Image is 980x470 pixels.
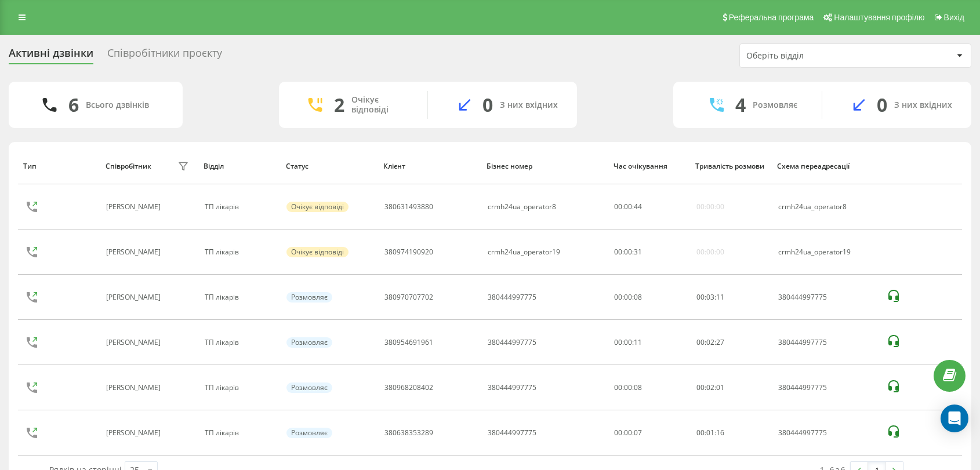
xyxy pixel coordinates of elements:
div: Оберіть відділ [746,51,885,61]
div: crmh24ua_operator19 [488,248,560,256]
div: [PERSON_NAME] [106,248,164,256]
div: ТП лікарів [205,384,274,392]
span: 00 [696,382,705,392]
div: [PERSON_NAME] [106,429,164,437]
div: 380954691961 [384,338,433,347]
div: Розмовляє [286,382,332,393]
div: 380968208402 [384,384,433,392]
div: 380444997775 [778,293,874,301]
div: 00:00:08 [614,384,683,392]
span: 00 [624,247,632,257]
div: ТП лікарів [205,338,274,347]
div: 380970707702 [384,293,433,301]
div: Тривалість розмови [695,162,767,170]
div: [PERSON_NAME] [106,293,164,301]
div: 380444997775 [488,384,536,392]
div: Очікує відповіді [351,95,410,115]
div: : : [696,338,724,347]
div: 00:00:07 [614,429,683,437]
div: Розмовляє [286,337,332,348]
span: 00 [696,292,705,302]
div: : : [696,384,724,392]
div: 380631493880 [384,203,433,211]
div: ТП лікарів [205,293,274,301]
div: Open Intercom Messenger [941,405,968,432]
div: 0 [877,94,887,116]
div: [PERSON_NAME] [106,203,164,211]
div: 380444997775 [778,384,874,392]
span: 44 [634,202,642,212]
div: 0 [482,94,493,116]
span: Налаштування профілю [834,13,924,22]
div: 380444997775 [488,429,536,437]
div: Бізнес номер [487,162,602,170]
div: З них вхідних [894,100,952,110]
div: Статус [286,162,373,170]
span: 02 [706,337,714,347]
div: 00:00:08 [614,293,683,301]
div: 00:00:00 [696,248,724,256]
div: Розмовляє [753,100,797,110]
span: 00 [696,428,705,438]
div: Тип [23,162,95,170]
div: З них вхідних [500,100,558,110]
div: 00:00:11 [614,338,683,347]
div: Розмовляє [286,428,332,438]
div: 2 [334,94,344,116]
div: crmh24ua_operator19 [778,248,874,256]
span: 11 [716,292,724,302]
div: ТП лікарів [205,248,274,256]
div: Очікує відповіді [286,202,349,212]
div: ТП лікарів [205,203,274,211]
span: 01 [716,382,724,392]
div: Схема переадресації [777,162,874,170]
span: 27 [716,337,724,347]
span: 00 [614,247,622,257]
span: Реферальна програма [729,13,814,22]
div: 4 [735,94,746,116]
span: 02 [706,382,714,392]
div: 6 [68,94,79,116]
div: Клієнт [383,162,476,170]
div: crmh24ua_operator8 [778,203,874,211]
div: crmh24ua_operator8 [488,203,556,211]
span: 00 [624,202,632,212]
div: Очікує відповіді [286,247,349,257]
div: 380444997775 [488,293,536,301]
div: Всього дзвінків [86,100,149,110]
div: : : [696,429,724,437]
div: 380638353289 [384,429,433,437]
div: 380444997775 [778,338,874,347]
div: Активні дзвінки [9,47,93,65]
div: [PERSON_NAME] [106,338,164,347]
div: Розмовляє [286,292,332,303]
span: 16 [716,428,724,438]
div: : : [614,203,642,211]
div: Співробітники проєкту [107,47,222,65]
div: Співробітник [106,162,151,170]
div: Відділ [204,162,275,170]
div: Час очікування [614,162,685,170]
div: ТП лікарів [205,429,274,437]
div: : : [696,293,724,301]
span: 31 [634,247,642,257]
div: [PERSON_NAME] [106,384,164,392]
span: Вихід [944,13,964,22]
span: 00 [614,202,622,212]
div: 380444997775 [778,429,874,437]
span: 00 [696,337,705,347]
div: 00:00:00 [696,203,724,211]
span: 03 [706,292,714,302]
div: 380444997775 [488,338,536,347]
div: : : [614,248,642,256]
div: 380974190920 [384,248,433,256]
span: 01 [706,428,714,438]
